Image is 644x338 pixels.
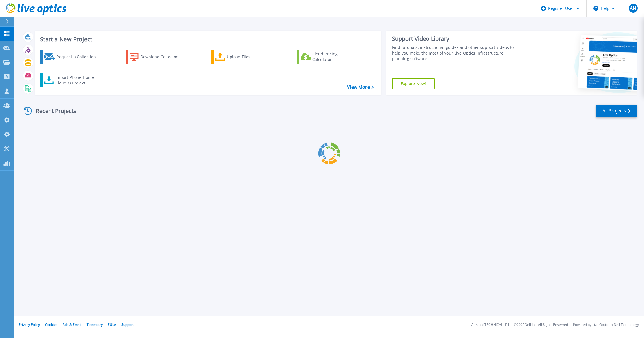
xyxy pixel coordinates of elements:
[40,50,103,64] a: Request a Collection
[45,322,57,327] a: Cookies
[514,323,568,327] li: © 2025 Dell Inc. All Rights Reserved
[55,75,100,86] div: Import Phone Home CloudIQ Project
[471,323,509,327] li: Version: [TECHNICAL_ID]
[121,322,134,327] a: Support
[140,51,186,62] div: Download Collector
[227,51,272,62] div: Upload Files
[22,104,84,118] div: Recent Projects
[596,105,637,117] a: All Projects
[392,78,435,89] a: Explore Now!
[573,323,639,327] li: Powered by Live Optics, a Dell Technology
[19,322,40,327] a: Privacy Policy
[347,84,373,90] a: View More
[630,6,636,10] span: AN
[392,35,521,42] div: Support Video Library
[297,50,360,64] a: Cloud Pricing Calculator
[392,45,521,62] div: Find tutorials, instructional guides and other support videos to help you make the most of your L...
[40,36,373,42] h3: Start a New Project
[63,322,81,327] a: Ads & Email
[312,51,357,62] div: Cloud Pricing Calculator
[126,50,189,64] a: Download Collector
[87,322,103,327] a: Telemetry
[56,51,102,62] div: Request a Collection
[211,50,274,64] a: Upload Files
[108,322,116,327] a: EULA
